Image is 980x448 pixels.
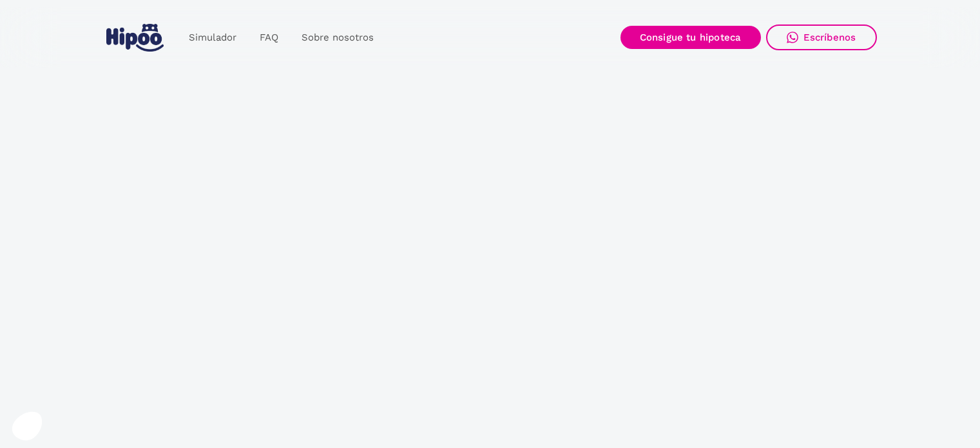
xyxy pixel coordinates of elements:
a: Simulador [177,25,248,50]
a: Consigue tu hipoteca [620,26,761,49]
a: FAQ [248,25,290,50]
div: Escríbenos [803,32,856,43]
a: Escríbenos [766,24,877,50]
a: Sobre nosotros [290,25,385,50]
a: home [104,19,167,57]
